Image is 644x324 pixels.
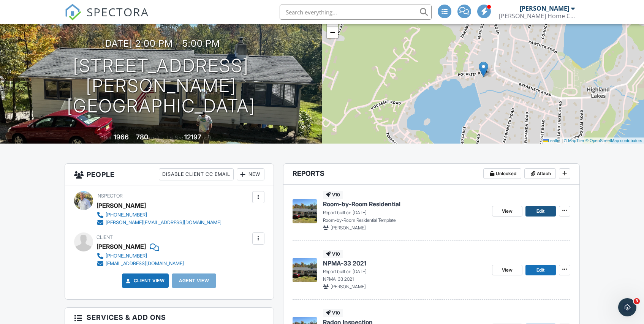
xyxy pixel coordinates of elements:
span: Client [97,234,113,240]
div: 12197 [184,133,201,141]
a: Client View [125,277,165,284]
div: Disable Client CC Email [159,168,234,180]
div: New [237,168,264,180]
span: Inspector [97,193,123,199]
a: Zoom out [327,27,338,38]
span: sq.ft. [203,135,212,141]
div: 1966 [114,133,129,141]
span: Lot Size [167,135,183,141]
h3: People [65,164,274,185]
a: © MapTiler [564,138,584,143]
span: SPECTORA [87,4,149,20]
a: [PHONE_NUMBER] [97,252,184,260]
div: 780 [136,133,148,141]
h1: [STREET_ADDRESS] [PERSON_NAME][GEOGRAPHIC_DATA] [12,56,310,116]
div: Merson Home Consulting [499,12,575,20]
a: [PERSON_NAME][EMAIL_ADDRESS][DOMAIN_NAME] [97,219,222,226]
span: sq. ft. [149,135,160,141]
img: The Best Home Inspection Software - Spectora [65,4,81,21]
div: [PERSON_NAME] [97,200,146,211]
a: [PHONE_NUMBER] [97,211,222,219]
a: Leaflet [543,138,560,143]
div: [PERSON_NAME] [520,5,569,12]
span: Built [104,135,112,141]
span: − [330,27,335,37]
a: [EMAIL_ADDRESS][DOMAIN_NAME] [97,260,184,267]
div: [EMAIL_ADDRESS][DOMAIN_NAME] [106,261,184,267]
a: © OpenStreetMap contributors [585,138,642,143]
iframe: Intercom live chat [618,298,636,316]
div: [PHONE_NUMBER] [106,253,147,259]
div: [PERSON_NAME] [97,241,146,252]
span: | [562,138,563,143]
span: 3 [634,298,640,304]
div: [PHONE_NUMBER] [106,212,147,218]
input: Search everything... [280,5,432,20]
div: [PERSON_NAME][EMAIL_ADDRESS][DOMAIN_NAME] [106,220,222,226]
h3: [DATE] 2:00 pm - 5:00 pm [102,38,220,49]
img: Marker [479,62,488,77]
a: SPECTORA [65,10,149,26]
